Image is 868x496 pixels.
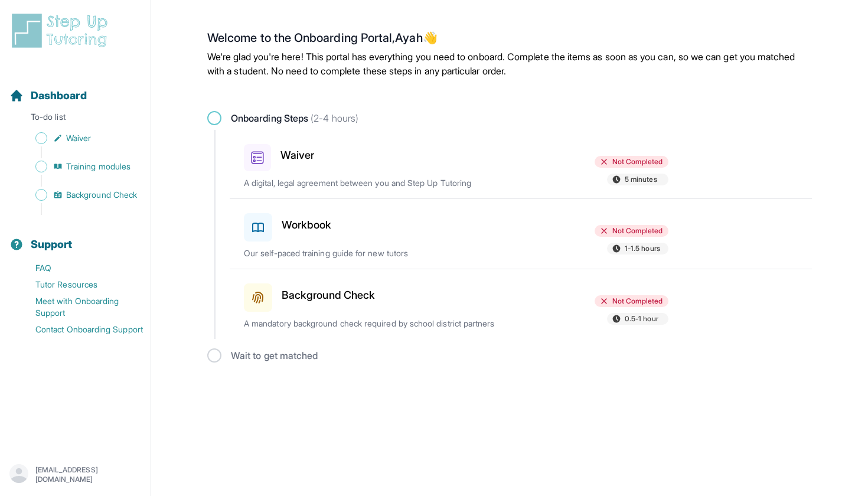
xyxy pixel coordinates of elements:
span: Dashboard [31,87,87,104]
a: WaiverNot Completed5 minutesA digital, legal agreement between you and Step Up Tutoring [230,130,812,198]
h3: Background Check [282,287,375,304]
h3: Workbook [282,217,332,233]
a: Contact Onboarding Support [9,321,151,338]
span: Not Completed [612,157,663,167]
a: FAQ [9,260,151,276]
span: (2-4 hours) [308,112,358,124]
p: Our self-paced training guide for new tutors [244,247,520,259]
span: Onboarding Steps [231,111,358,125]
a: Background Check [9,187,151,203]
h2: Welcome to the Onboarding Portal, Ayah 👋 [207,31,812,50]
button: Dashboard [5,68,146,109]
span: Not Completed [612,226,663,236]
span: 0.5-1 hour [625,314,658,324]
a: Waiver [9,130,151,146]
span: Training modules [66,161,130,172]
p: To-do list [5,111,146,128]
span: Support [31,236,73,253]
a: Background CheckNot Completed0.5-1 hourA mandatory background check required by school district p... [230,269,812,339]
span: Background Check [66,189,137,201]
span: Waiver [66,132,91,144]
p: We're glad you're here! This portal has everything you need to onboard. Complete the items as soo... [207,50,812,78]
p: A digital, legal agreement between you and Step Up Tutoring [244,177,520,189]
span: 1-1.5 hours [625,244,660,253]
button: [EMAIL_ADDRESS][DOMAIN_NAME] [9,464,141,485]
p: A mandatory background check required by school district partners [244,318,520,329]
a: Dashboard [9,87,87,104]
span: Not Completed [612,296,663,306]
a: Tutor Resources [9,276,151,293]
a: Meet with Onboarding Support [9,293,151,321]
a: WorkbookNot Completed1-1.5 hoursOur self-paced training guide for new tutors [230,199,812,269]
a: Training modules [9,158,151,175]
p: [EMAIL_ADDRESS][DOMAIN_NAME] [35,465,141,484]
span: 5 minutes [625,175,657,184]
img: logo [9,12,115,50]
h3: Waiver [280,147,314,164]
button: Support [5,217,146,257]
